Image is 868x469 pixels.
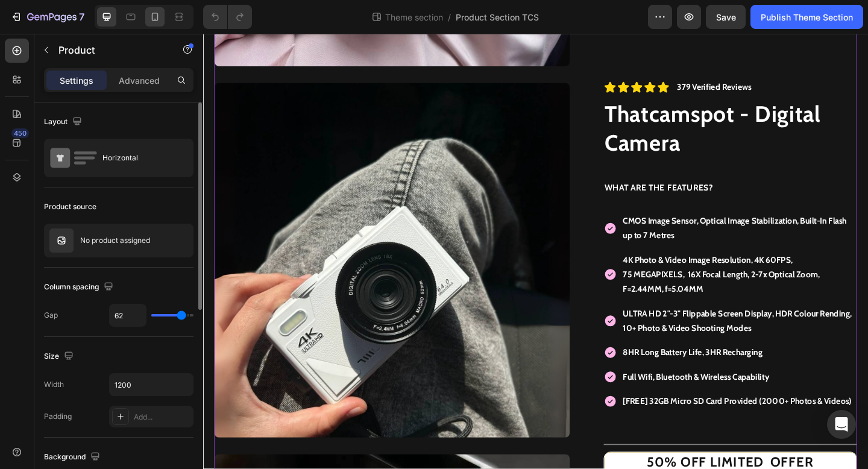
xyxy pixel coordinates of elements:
p: Advanced [119,74,160,87]
input: Auto [110,304,146,326]
div: Layout [44,114,84,130]
span: Theme section [383,11,445,24]
span: Product Section TCS [456,11,539,24]
span: 75 MEGAPIXELS, 16X Focal Length, 2-7x Optical Zoom, F=2.44MM, f=5.04MM [457,256,671,283]
div: Padding [44,411,72,422]
div: Product source [44,201,96,212]
span: 8HR Long Battery Life, 3HR Recharging [457,341,609,352]
div: Column spacing [44,279,116,295]
span: WHAT ARE THE FEATURES? [437,162,555,173]
p: 379 Verified Reviews [516,52,597,65]
input: Auto [110,374,193,395]
button: Publish Theme Section [750,5,863,29]
p: No product assigned [80,236,150,245]
button: Save [706,5,746,29]
div: Horizontal [102,144,176,172]
p: 7 [79,10,84,24]
span: 4K Photo & Video Image Resolution, 4K 60FPS, [457,241,641,251]
div: Publish Theme Section [761,11,853,24]
span: Save [716,12,736,22]
div: Undo/Redo [203,5,252,29]
span: [FREE] 32GB Micro SD Card Provided (2000+ Photos & Videos) [457,394,706,405]
div: Width [44,379,64,390]
span: ULTRA HD 2"-3" Flippable Screen Display, HDR Colour Rending, 10+ Photo & Video Shooting Modes [457,299,706,326]
div: Add... [134,412,190,423]
div: Background [44,449,102,465]
div: 450 [11,128,29,138]
span: CMOS Image Sensor, Optical Image Stabilization, Built-In Flash up to 7 Metres [457,198,700,225]
p: Product [58,43,161,57]
div: Open Intercom Messenger [827,410,856,439]
span: Full Wifi, Bluetooth & Wireless Capability [457,368,616,379]
span: / [448,11,451,24]
h1: Thatcamspot - Digital Camera [436,71,712,136]
button: 7 [5,5,90,29]
iframe: Design area [203,34,868,469]
p: Settings [60,74,93,87]
div: Gap [44,310,58,321]
img: no image transparent [49,228,74,253]
div: Size [44,348,76,365]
